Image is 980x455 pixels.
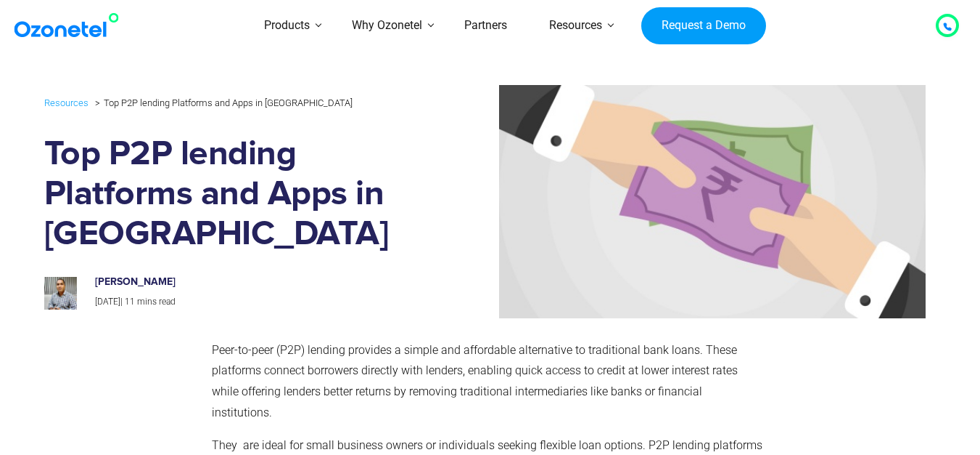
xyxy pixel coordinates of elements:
span: [DATE] [95,297,120,307]
span: 11 [125,297,135,307]
li: Top P2P lending Platforms and Apps in [GEOGRAPHIC_DATA] [91,94,353,112]
img: prashanth-kancherla_avatar-200x200.jpeg [44,277,77,310]
span: mins read [137,297,176,307]
h6: [PERSON_NAME] [95,276,401,289]
h1: Top P2P lending Platforms and Apps in [GEOGRAPHIC_DATA] [44,134,416,254]
a: Request a Demo [641,7,765,45]
img: peer-to-peer lending platforms [427,85,926,318]
p: | [95,294,401,310]
a: Resources [44,94,88,111]
span: Peer-to-peer (P2P) lending provides a simple and affordable alternative to traditional bank loans... [212,343,738,419]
